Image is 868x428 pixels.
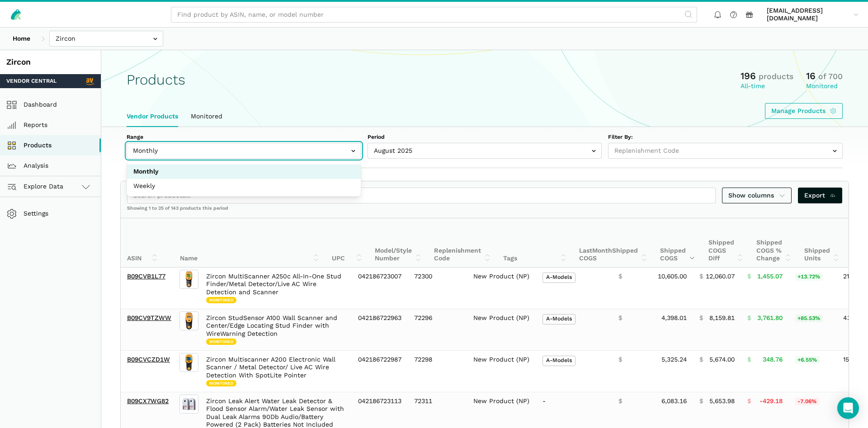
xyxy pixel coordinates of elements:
[658,273,687,281] span: 10,605.00
[709,356,735,364] span: 5,674.00
[127,397,169,404] a: B09CX7WG82
[120,106,184,127] a: Vendor Products
[747,314,751,322] span: $
[368,133,602,141] label: Period
[798,188,843,203] a: Export
[747,273,751,281] span: $
[352,309,408,351] td: 042186722963
[542,273,576,283] span: A-Models
[741,82,793,90] div: All-time
[127,143,361,159] input: Monthly
[179,395,198,414] img: Zircon Leak Alert Water Leak Detector & Flood Sensor Alarm/Water Leak Sensor with Dual Leak Alarm...
[200,309,352,351] td: Zircon StudSensor A100 Wall Scanner and Center/Edge Locating Stud Finder with WireWarning Detection
[573,218,654,268] th: Last Shipped COGS: activate to sort column ascending
[206,339,236,345] span: Monitored
[121,218,165,268] th: ASIN: activate to sort column ascending
[121,205,849,218] div: Showing 1 to 25 of 143 products this period
[408,351,467,392] td: 72298
[747,397,751,405] span: $
[179,353,198,372] img: Zircon Multiscanner A200 Electronic Wall Scanner / Metal Detector/ Live AC Wire Detection With Sp...
[804,191,836,200] span: Export
[127,356,170,363] a: B09CVCZD1W
[542,356,576,366] span: A-Models
[497,218,573,268] th: Tags: activate to sort column ascending
[837,397,859,419] div: Open Intercom Messenger
[798,218,846,268] th: Shipped Units: activate to sort column ascending
[467,351,536,392] td: New Product (NP)
[49,31,163,47] input: Zircon
[184,106,229,127] a: Monitored
[368,218,428,268] th: Model/Style Number: activate to sort column ascending
[428,218,497,268] th: Replenishment Code: activate to sort column ascending
[747,356,751,364] span: $
[764,5,862,24] a: [EMAIL_ADDRESS][DOMAIN_NAME]
[200,351,352,392] td: Zircon Multiscanner A200 Electronic Wall Scanner / Metal Detector/ Live AC Wire Detection With Sp...
[806,70,816,81] span: 16
[618,273,622,281] span: $
[699,356,703,364] span: $
[6,77,57,85] span: Vendor Central
[795,273,823,281] span: +13.72%
[699,397,703,405] span: $
[179,311,198,330] img: Zircon StudSensor A100 Wall Scanner and Center/Edge Locating Stud Finder with WireWarning Detection
[542,314,576,325] span: A-Models
[127,273,165,280] a: B09CVB1L77
[757,273,783,281] span: 1,455.07
[127,133,361,141] label: Range
[699,314,703,322] span: $
[709,314,735,322] span: 8,159.81
[6,31,37,47] a: Home
[127,314,171,321] a: B09CV9TZWW
[806,82,843,90] div: Monitored
[699,273,703,281] span: $
[795,398,819,406] span: -7.06%
[368,143,602,159] input: August 2025
[728,191,785,200] span: Show columns
[467,268,536,309] td: New Product (NP)
[179,270,198,289] img: Zircon MultiScanner A250c All-In-One Stud Finder/Metal Detector/Live AC Wire Detection and Scanner
[795,356,820,364] span: +6.55%
[408,268,467,309] td: 72300
[467,309,536,351] td: New Product (NP)
[325,218,368,268] th: UPC: activate to sort column ascending
[352,268,408,309] td: 042186723007
[661,314,687,322] span: 4,398.01
[200,268,352,309] td: Zircon MultiScanner A250c All-In-One Stud Finder/Metal Detector/Live AC Wire Detection and Scanner
[171,7,697,23] input: Find product by ASIN, name, or model number
[818,72,843,81] span: of 700
[127,165,361,179] button: Monthly
[206,297,236,303] span: Monitored
[608,143,843,159] input: Replenishment Code
[767,7,850,23] span: [EMAIL_ADDRESS][DOMAIN_NAME]
[608,133,843,141] label: Filter By:
[702,218,750,268] th: Shipped COGS Diff: activate to sort column ascending
[6,56,94,68] div: Zircon
[618,397,622,405] span: $
[759,72,793,81] span: products
[618,356,622,364] span: $
[127,188,716,203] input: Search products...
[759,397,783,405] span: -429.18
[741,70,756,81] span: 196
[757,314,783,322] span: 3,761.80
[763,356,783,364] span: 348.76
[654,218,702,268] th: Shipped COGS: activate to sort column ascending
[352,351,408,392] td: 042186722987
[408,309,467,351] td: 72296
[706,273,735,281] span: 12,060.07
[592,247,612,254] span: Month
[750,218,798,268] th: Shipped COGS % Change: activate to sort column ascending
[709,397,735,405] span: 5,653.98
[127,179,361,193] button: Weekly
[206,380,236,386] span: Monitored
[722,188,792,203] a: Show columns
[795,315,823,323] span: +85.53%
[618,314,622,322] span: $
[174,218,325,268] th: Name: activate to sort column ascending
[127,72,185,88] h1: Products
[765,103,843,119] a: Manage Products
[9,181,63,192] span: Explore Data
[661,356,687,364] span: 5,325.24
[661,397,687,405] span: 6,083.16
